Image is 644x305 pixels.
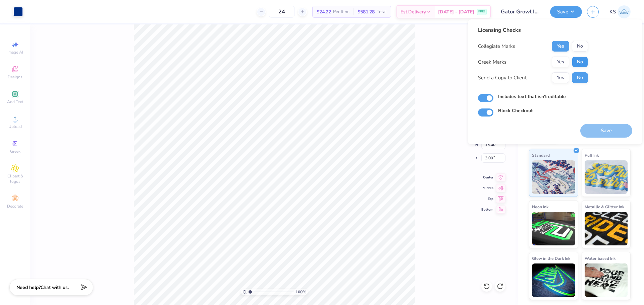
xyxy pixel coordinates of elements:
span: Per Item [333,8,350,15]
span: Glow in the Dark Ink [532,255,570,262]
div: Send a Copy to Client [478,74,527,82]
span: 100 % [296,289,306,295]
span: $24.22 [317,8,331,15]
div: Greek Marks [478,58,506,66]
span: Top [481,197,493,201]
input: – – [269,6,295,18]
span: Center [481,175,493,180]
span: [DATE] - [DATE] [438,8,474,15]
img: Standard [532,160,575,194]
label: Includes text that isn't editable [498,93,566,100]
span: Middle [481,186,493,190]
button: Yes [552,72,569,83]
span: Add Text [7,99,23,104]
span: Est. Delivery [400,8,426,15]
img: Metallic & Glitter Ink [585,212,628,245]
div: Licensing Checks [478,26,588,34]
span: Bottom [481,207,493,212]
img: Kath Sales [618,5,631,18]
img: Puff Ink [585,160,628,194]
input: Untitled Design [496,5,545,18]
img: Neon Ink [532,212,575,245]
img: Glow in the Dark Ink [532,263,575,297]
span: Total [377,8,387,15]
span: Neon Ink [532,203,548,210]
span: FREE [478,9,485,14]
span: Upload [8,124,22,129]
label: Block Checkout [498,107,533,114]
img: Water based Ink [585,263,628,297]
button: No [572,57,588,67]
span: Puff Ink [585,152,599,159]
span: Image AI [7,50,23,55]
button: Save [550,6,582,18]
button: No [572,41,588,52]
button: Yes [552,41,569,52]
a: KS [609,5,631,18]
span: $581.28 [358,8,375,15]
span: Metallic & Glitter Ink [585,203,624,210]
button: No [572,72,588,83]
span: Water based Ink [585,255,615,262]
span: Greek [10,149,20,154]
div: Collegiate Marks [478,43,515,50]
button: Yes [552,57,569,67]
span: Decorate [7,204,23,209]
span: KS [609,8,616,16]
span: Standard [532,152,550,159]
strong: Need help? [16,284,41,291]
span: Designs [8,74,22,80]
span: Clipart & logos [3,173,27,184]
span: Chat with us. [41,284,69,291]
